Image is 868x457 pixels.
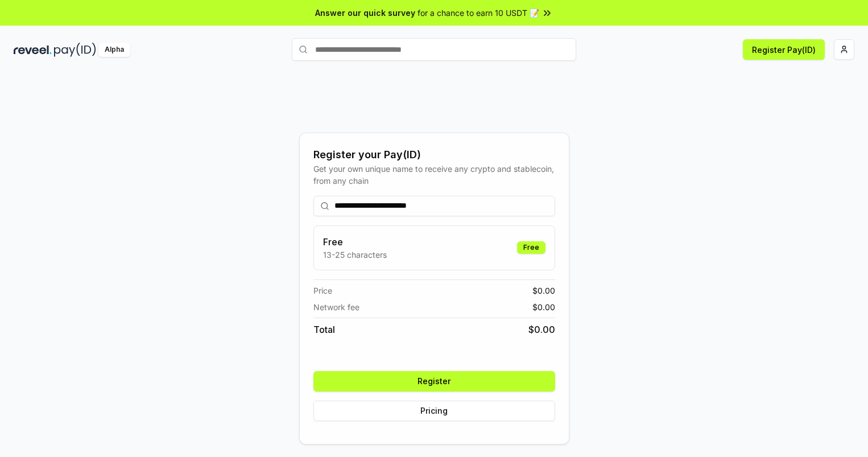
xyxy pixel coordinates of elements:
[14,43,52,57] img: reveel_dark
[313,163,555,187] div: Get your own unique name to receive any crypto and stablecoin, from any chain
[313,371,555,392] button: Register
[323,235,387,249] h3: Free
[98,43,130,57] div: Alpha
[313,401,555,421] button: Pricing
[313,323,335,336] span: Total
[528,323,555,336] span: $ 0.00
[315,7,415,19] span: Answer our quick survey
[743,39,825,60] button: Register Pay(ID)
[313,301,359,313] span: Network fee
[532,285,555,297] span: $ 0.00
[418,7,539,19] span: for a chance to earn 10 USDT 📝
[532,301,555,313] span: $ 0.00
[313,147,555,163] div: Register your Pay(ID)
[54,43,96,57] img: pay_id
[323,249,387,261] p: 13-25 characters
[517,241,545,254] div: Free
[313,285,332,297] span: Price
